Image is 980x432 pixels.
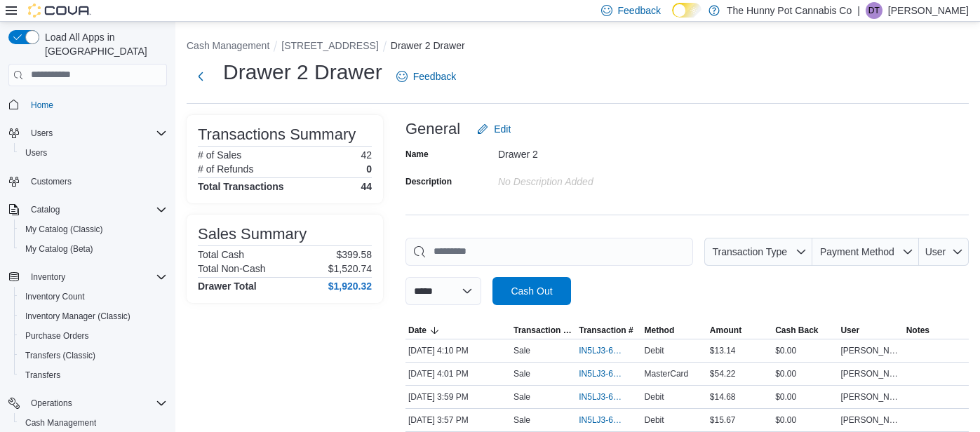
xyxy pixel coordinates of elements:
[838,322,903,339] button: User
[840,368,900,379] span: [PERSON_NAME]
[857,2,860,19] p: |
[704,238,812,266] button: Transaction Type
[710,345,736,356] span: $13.14
[672,3,702,18] input: Dark Mode
[25,97,59,114] a: Home
[645,391,664,403] span: Debit
[498,170,686,187] div: No Description added
[20,144,167,161] span: Users
[405,342,511,359] div: [DATE] 4:10 PM
[39,30,167,58] span: Load All Apps in [GEOGRAPHIC_DATA]
[772,412,838,428] div: $0.00
[579,412,638,428] button: IN5LJ3-6149819
[710,368,736,379] span: $54.22
[14,220,173,239] button: My Catalog (Classic)
[579,368,624,379] span: IN5LJ3-6149870
[3,393,173,413] button: Operations
[511,284,552,298] span: Cash Out
[198,281,257,292] h4: Drawer Total
[366,163,372,175] p: 0
[198,181,284,192] h4: Total Transactions
[25,330,89,342] span: Purchase Orders
[391,40,465,51] button: Drawer 2 Drawer
[20,308,136,325] a: Inventory Manager (Classic)
[919,238,969,266] button: User
[20,414,167,431] span: Cash Management
[642,322,707,339] button: Method
[20,328,95,344] a: Purchase Orders
[579,365,638,382] button: IN5LJ3-6149870
[579,345,624,356] span: IN5LJ3-6149964
[772,389,838,405] div: $0.00
[25,370,60,381] span: Transfers
[361,181,372,192] h4: 44
[579,325,633,336] span: Transaction #
[645,368,689,379] span: MasterCard
[20,241,99,257] a: My Catalog (Beta)
[710,414,736,426] span: $15.67
[25,269,167,285] span: Inventory
[20,221,109,238] a: My Catalog (Classic)
[514,368,530,379] p: Sale
[772,322,838,339] button: Cash Back
[514,345,530,356] p: Sale
[20,414,102,431] a: Cash Management
[868,2,880,19] span: DT
[31,398,72,409] span: Operations
[514,391,530,403] p: Sale
[408,325,427,336] span: Date
[710,325,741,336] span: Amount
[405,238,693,266] input: This is a search bar. As you type, the results lower in the page will automatically filter.
[25,173,77,190] a: Customers
[14,346,173,365] button: Transfers (Classic)
[906,325,929,336] span: Notes
[14,287,173,306] button: Inventory Count
[840,391,900,403] span: [PERSON_NAME]
[198,263,266,274] h6: Total Non-Cash
[336,249,372,260] p: $399.58
[25,125,167,142] span: Users
[840,345,900,356] span: [PERSON_NAME]
[775,325,818,336] span: Cash Back
[405,412,511,428] div: [DATE] 3:57 PM
[20,144,53,161] a: Users
[198,163,253,175] h6: # of Refunds
[904,322,969,339] button: Notes
[198,126,356,143] h3: Transactions Summary
[14,306,173,326] button: Inventory Manager (Classic)
[579,389,638,405] button: IN5LJ3-6149852
[772,342,838,359] div: $0.00
[25,395,78,412] button: Operations
[20,288,167,305] span: Inventory Count
[405,149,429,160] label: Name
[31,271,65,283] span: Inventory
[25,125,58,142] button: Users
[14,326,173,346] button: Purchase Orders
[14,143,173,163] button: Users
[511,322,576,339] button: Transaction Type
[187,62,215,90] button: Next
[25,311,130,322] span: Inventory Manager (Classic)
[3,200,173,220] button: Catalog
[710,391,736,403] span: $14.68
[645,325,675,336] span: Method
[514,414,530,426] p: Sale
[405,176,452,187] label: Description
[25,96,167,114] span: Home
[14,239,173,259] button: My Catalog (Beta)
[25,395,167,412] span: Operations
[25,201,65,218] button: Catalog
[3,95,173,115] button: Home
[645,414,664,426] span: Debit
[579,391,624,403] span: IN5LJ3-6149852
[672,18,673,18] span: Dark Mode
[20,308,167,325] span: Inventory Manager (Classic)
[772,365,838,382] div: $0.00
[888,2,969,19] p: [PERSON_NAME]
[31,176,72,187] span: Customers
[20,241,167,257] span: My Catalog (Beta)
[391,62,462,90] a: Feedback
[866,2,882,19] div: Dustin Taylor
[31,100,53,111] span: Home
[187,39,969,55] nav: An example of EuiBreadcrumbs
